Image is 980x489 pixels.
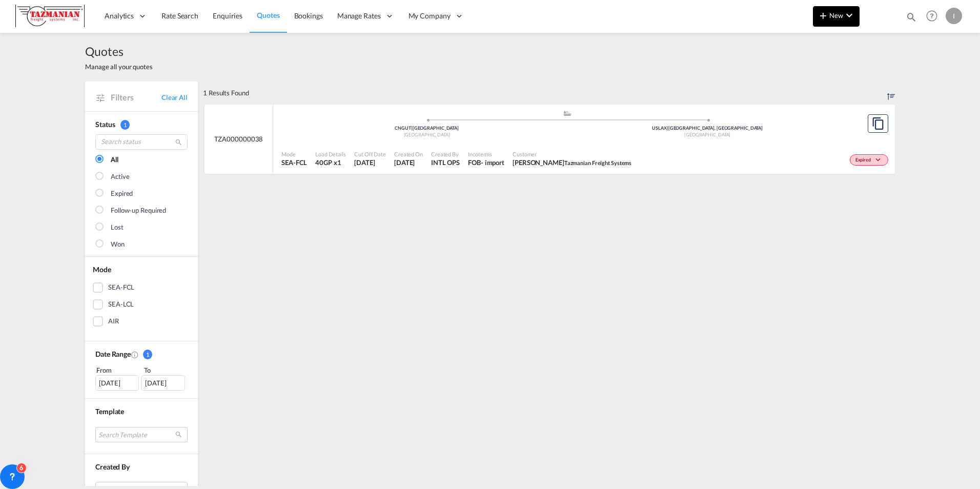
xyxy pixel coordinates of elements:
[468,158,504,167] div: FOB import
[85,43,153,59] span: Quotes
[409,11,451,21] span: My Company
[175,138,182,146] md-icon: icon-magnify
[85,62,153,71] span: Manage all your quotes
[108,299,134,310] div: SEA-LCL
[281,150,307,158] span: Mode
[95,407,124,416] span: Template
[872,117,884,130] md-icon: assets/icons/custom/copyQuote.svg
[513,158,631,167] span: Brandon Harrington Tazmanian Freight Systems
[111,92,161,103] span: Filters
[105,11,134,21] span: Analytics
[120,120,130,130] span: 1
[817,9,829,22] md-icon: icon-plus 400-fg
[95,134,188,150] input: Search status
[481,158,504,167] div: - import
[95,462,130,471] span: Created By
[108,282,134,293] div: SEA-FCL
[95,375,139,391] div: [DATE]
[143,365,188,375] div: To
[337,11,381,21] span: Manage Rates
[354,150,386,158] span: Cut Off Date
[431,158,460,167] span: INTL OPS
[843,9,855,22] md-icon: icon-chevron-down
[817,11,855,19] span: New
[15,5,85,28] img: a292c8e082cb11ee87a80f50be6e15c3.JPG
[667,125,668,131] span: |
[95,350,131,358] span: Date Range
[93,282,190,293] md-checkbox: SEA-FCL
[315,158,346,167] span: 40GP x 1
[868,114,888,133] button: Copy Quote
[143,350,152,359] span: 1
[887,81,895,104] div: Sort by: Created On
[923,7,941,25] span: Help
[161,11,198,20] span: Rate Search
[906,11,917,27] div: icon-magnify
[394,150,423,158] span: Created On
[111,222,124,233] div: Lost
[281,158,307,167] span: SEA-FCL
[404,132,450,137] span: [GEOGRAPHIC_DATA]
[213,11,242,20] span: Enquiries
[205,105,895,174] div: TZA000000038 assets/icons/custom/ship-fill.svgassets/icons/custom/roll-o-plane.svgOriginGuangdong...
[108,316,119,327] div: AIR
[684,132,730,137] span: [GEOGRAPHIC_DATA]
[395,125,459,131] span: CNGUT [GEOGRAPHIC_DATA]
[923,7,946,26] div: Help
[468,158,481,167] div: FOB
[111,155,118,165] div: All
[906,11,917,23] md-icon: icon-magnify
[813,6,860,27] button: icon-plus 400-fgNewicon-chevron-down
[95,119,188,130] div: Status 1
[431,150,460,158] span: Created By
[564,159,632,166] span: Tazmanian Freight Systems
[111,239,125,250] div: Won
[873,157,886,163] md-icon: icon-chevron-down
[468,150,504,158] span: Incoterms
[257,11,279,19] span: Quotes
[93,299,190,310] md-checkbox: SEA-LCL
[850,154,888,166] div: Change Status Here
[513,150,631,158] span: Customer
[203,81,249,104] div: 1 Results Found
[111,172,129,182] div: Active
[214,134,263,144] span: TZA000000038
[93,316,190,327] md-checkbox: AIR
[946,8,962,24] div: I
[315,150,346,158] span: Load Details
[95,120,115,129] span: Status
[111,189,133,199] div: Expired
[411,125,413,131] span: |
[161,93,188,102] a: Clear All
[95,365,140,375] div: From
[855,157,873,164] span: Expired
[93,265,111,274] span: Mode
[141,375,185,391] div: [DATE]
[95,365,188,391] span: From To [DATE][DATE]
[394,158,423,167] span: 4 Aug 2025
[111,206,166,216] div: Follow-up Required
[294,11,323,20] span: Bookings
[354,158,386,167] span: 8 Aug 2025
[561,111,574,116] md-icon: assets/icons/custom/ship-fill.svg
[652,125,763,131] span: USLAX [GEOGRAPHIC_DATA], [GEOGRAPHIC_DATA]
[131,351,139,359] md-icon: Created On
